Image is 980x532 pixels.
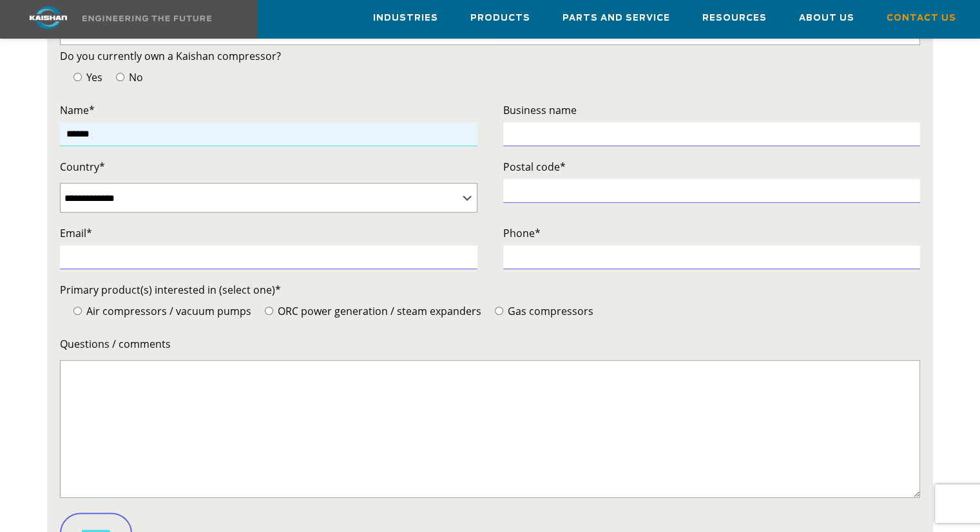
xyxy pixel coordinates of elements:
[503,158,921,176] label: Postal code*
[470,1,530,35] a: Products
[562,1,670,35] a: Parts and Service
[84,304,251,318] span: Air compressors / vacuum pumps
[275,304,481,318] span: ORC power generation / steam expanders
[60,224,477,242] label: Email*
[73,73,82,81] input: Yes
[82,15,211,21] img: Engineering the future
[265,307,273,315] input: ORC power generation / steam expanders
[470,11,530,26] span: Products
[702,1,767,35] a: Resources
[799,1,854,35] a: About Us
[887,1,956,35] a: Contact Us
[503,224,921,242] label: Phone*
[503,101,921,119] label: Business name
[60,158,477,176] label: Country*
[73,307,82,315] input: Air compressors / vacuum pumps
[116,73,124,81] input: No
[373,1,438,35] a: Industries
[84,70,102,84] span: Yes
[60,281,920,299] label: Primary product(s) interested in (select one)*
[495,307,503,315] input: Gas compressors
[60,335,920,353] label: Questions / comments
[60,101,477,119] label: Name*
[702,11,767,26] span: Resources
[126,70,143,84] span: No
[887,11,956,26] span: Contact Us
[60,47,920,65] label: Do you currently own a Kaishan compressor?
[373,11,438,26] span: Industries
[562,11,670,26] span: Parts and Service
[505,304,593,318] span: Gas compressors
[799,11,854,26] span: About Us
